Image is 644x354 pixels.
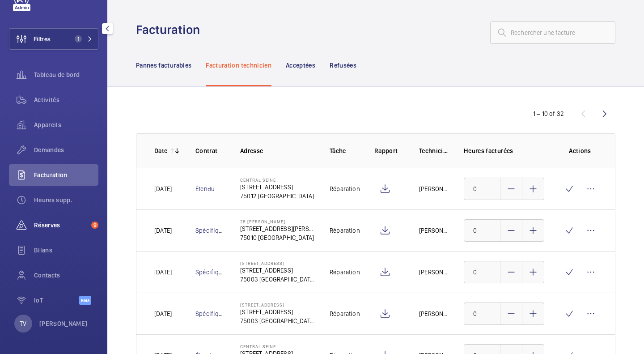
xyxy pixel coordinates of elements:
p: [DATE] [154,184,172,193]
p: Tâche [330,146,360,155]
p: Pannes facturables [136,61,191,70]
a: Spécifique client [195,310,242,317]
p: Facturation technicien [206,61,271,70]
p: [STREET_ADDRESS] [240,302,315,307]
span: Tableau de bord [34,70,98,79]
h1: Facturation [136,21,205,38]
input: 0 [464,303,544,325]
input: 0 [464,178,544,200]
p: [STREET_ADDRESS] [240,307,315,316]
a: Étendu [195,185,215,192]
p: Réparation [330,268,360,277]
span: Demandes [34,145,98,154]
span: Beta [79,296,91,305]
p: [PERSON_NAME] [419,309,449,318]
p: [STREET_ADDRESS] [240,266,315,275]
p: Réparation [330,184,360,193]
span: Contacts [34,271,98,280]
p: Adresse [240,146,315,155]
span: Activités [34,95,98,104]
p: 75012 [GEOGRAPHIC_DATA] [240,192,314,200]
span: 9 [91,222,98,229]
p: [PERSON_NAME] [419,226,449,235]
p: Heures facturées [464,146,544,155]
p: 75010 [GEOGRAPHIC_DATA] [240,233,315,242]
span: Réserves [34,221,88,230]
p: 75003 [GEOGRAPHIC_DATA] [240,275,315,284]
p: 28 [PERSON_NAME] [240,219,315,224]
span: Bilans [34,246,98,255]
p: Central Seine [240,177,314,183]
span: IoT [34,296,79,305]
a: Spécifique client [195,269,242,276]
p: Rapport [374,146,405,155]
p: [STREET_ADDRESS] [240,260,315,266]
p: [DATE] [154,268,172,277]
div: 1 – 10 of 32 [533,109,564,118]
p: Acceptées [286,61,315,70]
p: [STREET_ADDRESS] [240,183,314,192]
p: [STREET_ADDRESS][PERSON_NAME] [240,224,315,233]
p: [DATE] [154,226,172,235]
p: [PERSON_NAME] [419,184,449,193]
p: Réparation [330,226,360,235]
p: [PERSON_NAME] [419,268,449,277]
p: Refusées [330,61,356,70]
p: Central Seine [240,344,314,349]
span: Heures supp. [34,196,98,205]
p: 75003 [GEOGRAPHIC_DATA] [240,316,315,325]
span: Facturation [34,171,98,179]
button: Filtres1 [9,28,98,50]
span: Filtres [34,34,51,43]
p: TV [20,319,26,328]
p: Actions [559,146,602,155]
input: 0 [464,261,544,283]
p: [DATE] [154,309,172,318]
a: Spécifique client [195,227,242,234]
input: Rechercher une facture [490,21,615,44]
input: 0 [464,219,544,242]
p: [PERSON_NAME] [39,319,88,328]
span: Appareils [34,120,98,129]
p: Date [154,146,167,155]
p: Technicien [419,146,449,155]
span: 1 [75,35,82,43]
p: Réparation [330,309,360,318]
p: Contrat [195,146,226,155]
